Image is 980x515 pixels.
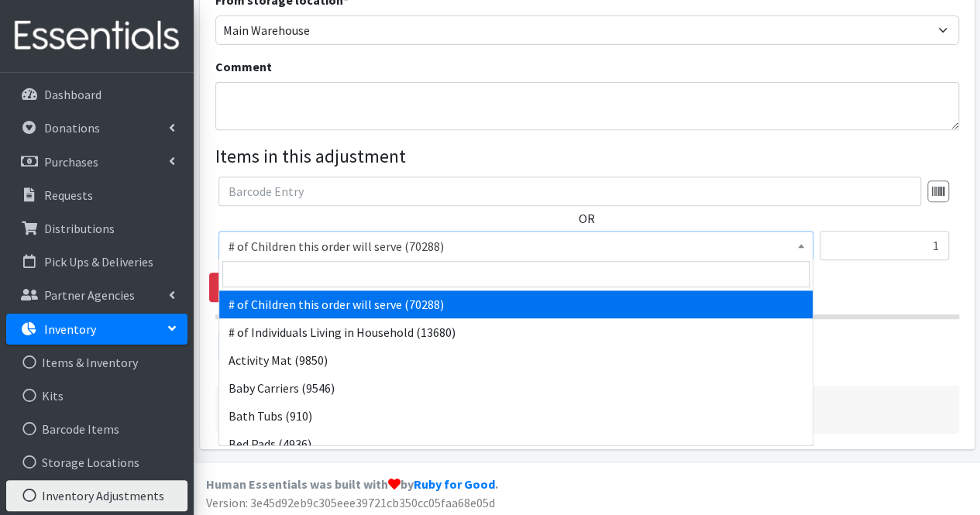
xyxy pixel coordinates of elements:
li: Bath Tubs (910) [219,402,813,430]
input: Quantity [820,231,949,260]
a: Purchases [6,146,187,177]
a: Ruby for Good [414,476,495,492]
label: Comment [215,57,272,76]
a: Inventory Adjustments [6,480,187,511]
a: Remove [209,273,287,302]
span: # of Children this order will serve (70288) [229,235,803,257]
a: Distributions [6,213,187,244]
li: Activity Mat (9850) [219,346,813,374]
p: Distributions [44,221,115,236]
a: Pick Ups & Deliveries [6,246,187,277]
li: Bed Pads (4936) [219,430,813,458]
p: Dashboard [44,87,101,102]
p: Requests [44,187,93,203]
li: # of Children this order will serve (70288) [219,290,813,318]
li: Baby Carriers (9546) [219,374,813,402]
a: Partner Agencies [6,280,187,311]
span: Version: 3e45d92eb9c305eee39721cb350cc05faa68e05d [206,495,495,510]
img: HumanEssentials [6,10,187,62]
a: Requests [6,180,187,211]
a: Storage Locations [6,447,187,478]
a: Kits [6,380,187,411]
p: Partner Agencies [44,287,135,303]
a: Inventory [6,314,187,345]
input: Barcode Entry [218,177,921,206]
p: Inventory [44,321,96,337]
p: Pick Ups & Deliveries [44,254,153,270]
legend: Items in this adjustment [215,142,959,170]
span: # of Children this order will serve (70288) [218,231,813,260]
li: # of Individuals Living in Household (13680) [219,318,813,346]
p: Donations [44,120,100,136]
p: Purchases [44,154,98,170]
label: OR [579,209,595,228]
a: Dashboard [6,79,187,110]
a: Items & Inventory [6,347,187,378]
a: Barcode Items [6,414,187,445]
a: Donations [6,112,187,143]
strong: Human Essentials was built with by . [206,476,498,492]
